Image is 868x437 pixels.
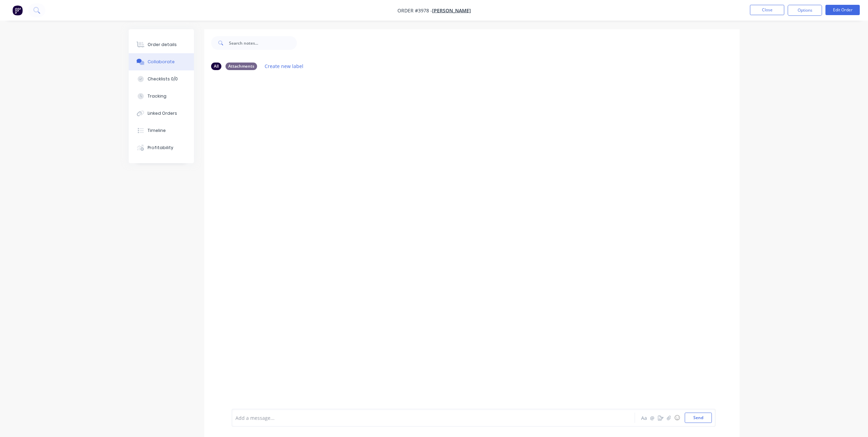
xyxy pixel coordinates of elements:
div: All [211,63,221,70]
button: ☺ [673,414,681,422]
button: Order details [129,36,194,53]
button: Tracking [129,88,194,105]
button: Linked Orders [129,105,194,122]
button: Create new label [261,61,307,71]
div: Checklists 0/0 [148,76,178,82]
button: Checklists 0/0 [129,70,194,88]
div: Attachments [225,63,257,70]
a: [PERSON_NAME] [432,7,471,14]
div: Collaborate [148,59,175,65]
div: Order details [148,42,177,48]
button: @ [648,414,657,422]
button: Send [685,413,712,423]
span: Order #3978 - [397,7,432,14]
button: Profitability [129,139,194,156]
input: Search notes... [229,36,297,50]
button: Close [750,5,784,15]
button: Edit Order [825,5,860,15]
button: Collaborate [129,53,194,70]
img: Factory [12,5,23,15]
button: Aa [640,414,648,422]
div: Tracking [148,93,166,99]
div: Timeline [148,127,166,134]
button: Options [788,5,822,16]
div: Linked Orders [148,110,177,116]
button: Timeline [129,122,194,139]
div: Profitability [148,145,173,151]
